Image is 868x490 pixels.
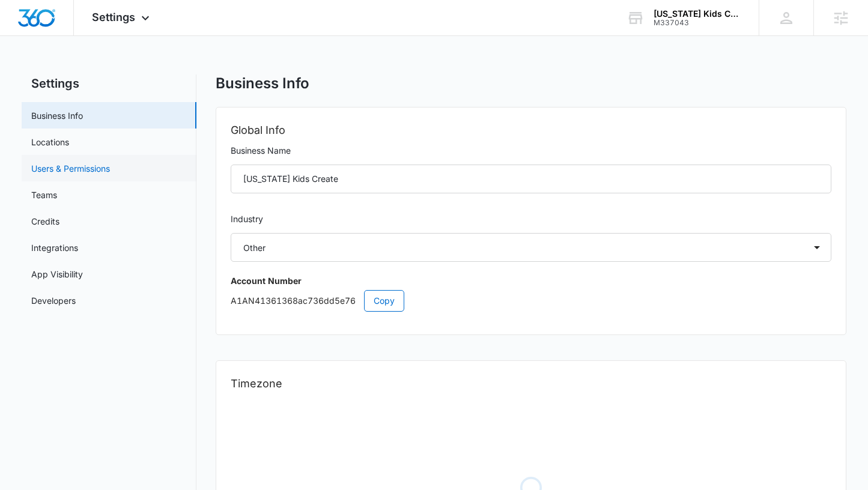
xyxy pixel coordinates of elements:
[654,19,741,27] div: account id
[31,136,69,148] a: Locations
[31,215,59,228] a: Credits
[31,109,83,122] a: Business Info
[216,74,309,92] h1: Business Info
[22,74,196,92] h2: Settings
[231,375,831,392] h2: Timezone
[231,144,831,157] label: Business Name
[374,294,395,307] span: Copy
[231,276,302,286] strong: Account Number
[231,290,831,312] p: A1AN41361368ac736dd5e76
[364,290,404,312] button: Copy
[31,189,57,201] a: Teams
[654,9,741,19] div: account name
[31,162,110,175] a: Users & Permissions
[92,11,135,23] span: Settings
[31,268,83,280] a: App Visibility
[231,213,831,226] label: Industry
[31,241,78,254] a: Integrations
[31,294,76,307] a: Developers
[231,122,831,139] h2: Global Info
